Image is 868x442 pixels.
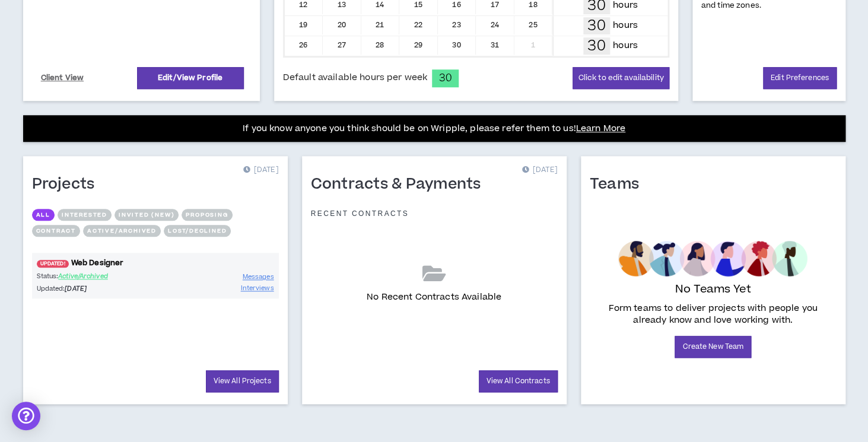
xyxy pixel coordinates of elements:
[243,164,278,176] p: [DATE]
[58,272,108,281] span: Active/Archived
[37,260,69,268] span: UPDATED!
[283,71,427,84] span: Default available hours per week
[613,19,638,32] p: hours
[241,282,274,294] a: Interviews
[137,67,244,89] a: Edit/View Profile
[594,303,832,326] p: Form teams to deliver projects with people you already know and love working with.
[618,241,807,276] img: empty
[65,284,87,293] i: [DATE]
[522,164,557,176] p: [DATE]
[241,284,274,292] span: Interviews
[613,39,638,52] p: hours
[590,175,648,194] h1: Teams
[83,225,161,237] button: Active/Archived
[675,281,751,298] p: No Teams Yet
[206,370,279,392] a: View All Projects
[182,209,232,221] button: Proposing
[32,257,279,269] a: UPDATED!Web Designer
[573,67,669,89] button: Click to edit availability
[32,225,80,237] button: Contract
[58,209,112,221] button: Interested
[32,175,104,194] h1: Projects
[243,272,274,281] span: Messages
[115,209,179,221] button: Invited (new)
[12,402,40,430] div: Open Intercom Messenger
[311,209,409,218] p: Recent Contracts
[164,225,231,237] button: Lost/Declined
[243,271,274,282] a: Messages
[763,67,837,89] a: Edit Preferences
[243,122,625,136] p: If you know anyone you think should be on Wripple, please refer them to us!
[32,209,55,221] button: All
[367,291,501,304] p: No Recent Contracts Available
[39,68,86,88] a: Client View
[37,284,155,294] p: Updated:
[37,271,155,281] p: Status:
[479,370,558,392] a: View All Contracts
[576,122,625,135] a: Learn More
[675,336,751,358] a: Create New Team
[311,175,490,194] h1: Contracts & Payments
